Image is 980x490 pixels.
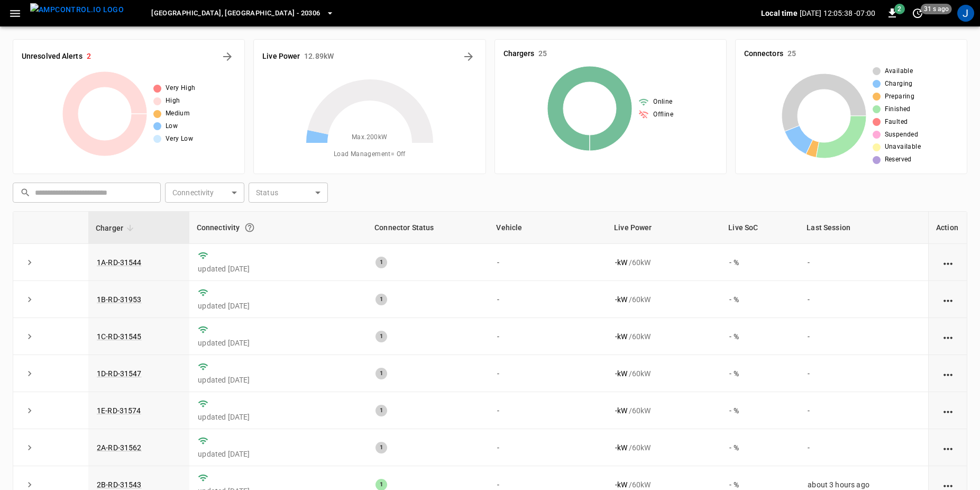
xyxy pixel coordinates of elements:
td: - % [721,392,799,429]
span: 31 s ago [921,4,952,14]
h6: 25 [787,48,796,60]
a: 1B-RD-31953 [97,295,142,304]
td: - [799,318,928,355]
div: / 60 kW [615,442,712,453]
button: expand row [22,292,38,307]
td: - % [721,355,799,392]
div: / 60 kW [615,294,712,305]
p: updated [DATE] [198,375,359,385]
span: Reserved [885,155,912,165]
h6: Live Power [262,51,300,62]
span: Finished [885,104,911,115]
button: set refresh interval [909,5,926,22]
span: Very High [166,83,196,94]
div: / 60 kW [615,405,712,416]
td: - % [721,281,799,318]
p: - kW [615,331,627,342]
p: updated [DATE] [198,301,359,311]
span: Available [885,66,913,77]
button: expand row [22,255,38,270]
span: Load Management = Off [334,149,406,160]
th: Last Session [799,212,928,244]
span: 2 [894,4,905,14]
p: Local time [761,8,798,19]
h6: Chargers [503,48,535,60]
div: / 60 kW [615,479,712,490]
td: - [799,392,928,429]
span: Preparing [885,92,915,102]
span: High [166,96,180,106]
div: 1 [375,368,387,379]
div: action cell options [941,294,955,305]
a: 1E-RD-31574 [97,406,141,415]
td: - [489,429,607,466]
td: - % [721,318,799,355]
h6: 25 [538,48,547,60]
td: - % [721,429,799,466]
div: / 60 kW [615,331,712,342]
div: 1 [375,442,387,453]
th: Connector Status [367,212,489,244]
p: - kW [615,257,627,268]
img: ampcontrol.io logo [30,3,124,16]
button: expand row [22,403,38,419]
div: 1 [375,257,387,268]
td: - [489,355,607,392]
span: Very Low [166,134,193,144]
th: Vehicle [489,212,607,244]
div: 1 [375,294,387,305]
div: action cell options [941,368,955,379]
td: - [489,281,607,318]
td: - [799,429,928,466]
td: - [489,318,607,355]
td: - [489,244,607,281]
h6: 2 [87,51,91,62]
p: updated [DATE] [198,412,359,422]
th: Action [928,212,967,244]
p: updated [DATE] [198,264,359,274]
span: Medium [166,108,190,119]
button: Energy Overview [460,48,477,65]
div: action cell options [941,257,955,268]
button: expand row [22,440,38,456]
p: - kW [615,442,627,453]
h6: Unresolved Alerts [22,51,83,62]
div: Connectivity [197,218,360,237]
button: expand row [22,329,38,344]
th: Live Power [607,212,721,244]
h6: Connectors [744,48,783,60]
a: 1A-RD-31544 [97,258,142,267]
button: All Alerts [219,48,236,65]
span: Low [166,121,178,132]
div: / 60 kW [615,257,712,268]
div: action cell options [941,405,955,416]
span: Unavailable [885,142,921,152]
p: - kW [615,368,627,379]
div: action cell options [941,442,955,453]
div: 1 [375,331,387,342]
button: [GEOGRAPHIC_DATA], [GEOGRAPHIC_DATA] - 20306 [147,3,338,24]
div: / 60 kW [615,368,712,379]
div: action cell options [941,331,955,342]
p: updated [DATE] [198,338,359,348]
a: 2B-RD-31543 [97,480,142,489]
span: Faulted [885,117,908,128]
div: 1 [375,405,387,416]
th: Live SoC [721,212,799,244]
span: Max. 200 kW [352,132,388,143]
td: - [799,244,928,281]
p: updated [DATE] [198,449,359,459]
a: 1D-RD-31547 [97,369,142,378]
span: Charger [96,222,137,234]
span: Charging [885,79,913,89]
button: Connection between the charger and our software. [240,218,259,237]
td: - [799,281,928,318]
td: - % [721,244,799,281]
button: expand row [22,366,38,382]
td: - [799,355,928,392]
h6: 12.89 kW [304,51,334,62]
p: - kW [615,294,627,305]
p: - kW [615,405,627,416]
div: profile-icon [957,5,974,22]
a: 1C-RD-31545 [97,332,142,341]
